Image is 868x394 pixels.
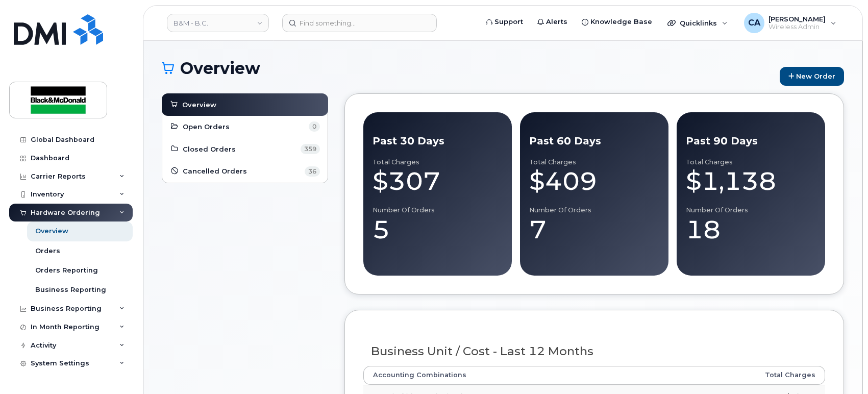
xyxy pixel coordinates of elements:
span: 0 [309,121,320,132]
span: Overview [182,100,216,110]
div: 5 [373,214,503,245]
div: Past 30 Days [373,134,503,149]
a: Open Orders 0 [170,120,320,133]
div: 18 [686,214,816,245]
span: Closed Orders [183,144,236,154]
div: $307 [373,166,503,196]
div: 7 [529,214,659,245]
h3: Business Unit / Cost - Last 12 Months [371,345,817,358]
div: Total Charges [686,158,816,166]
h1: Overview [162,59,775,77]
div: Number of Orders [686,206,816,214]
div: $1,138 [686,166,816,196]
a: Overview [169,98,320,111]
div: Number of Orders [529,206,659,214]
span: 359 [301,144,320,154]
div: $409 [529,166,659,196]
a: Closed Orders 359 [170,143,320,155]
a: New Order [780,67,844,86]
div: Number of Orders [373,206,503,214]
div: Total Charges [373,158,503,166]
div: Past 60 Days [529,134,659,149]
th: Accounting Combinations [363,366,680,384]
div: Past 90 Days [686,134,816,149]
div: Total Charges [529,158,659,166]
a: Cancelled Orders 36 [170,165,320,178]
span: Open Orders [183,122,230,132]
span: Cancelled Orders [183,166,247,176]
th: Total Charges [680,366,825,384]
span: 36 [305,166,320,177]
